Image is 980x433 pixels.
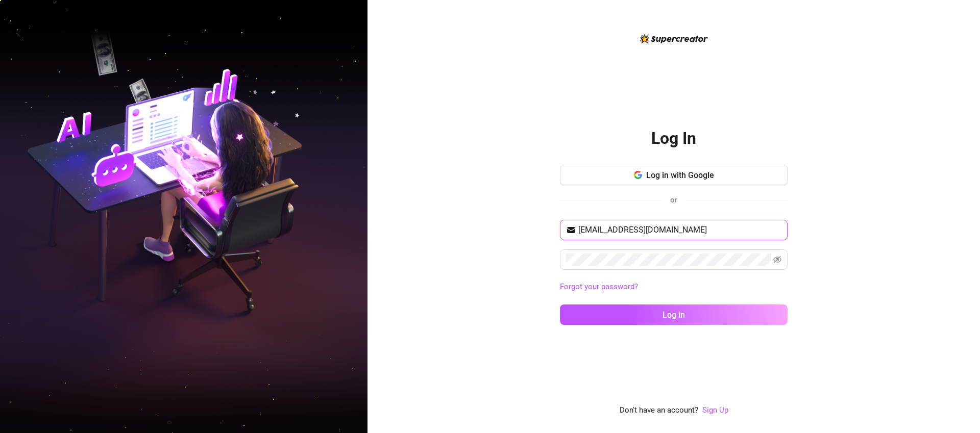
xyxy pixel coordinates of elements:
a: Forgot your password? [560,282,638,291]
a: Forgot your password? [560,281,788,293]
button: Log in with Google [560,165,788,185]
h2: Log In [651,128,696,149]
span: or [670,195,677,205]
button: Log in [560,304,788,325]
span: Don't have an account? [620,404,698,417]
span: eye-invisible [773,256,781,264]
span: Log in [663,310,685,320]
span: Log in with Google [646,170,714,180]
a: Sign Up [702,405,728,415]
a: Sign Up [702,404,728,417]
img: logo-BBDzfeDw.svg [640,34,708,43]
input: Your email [578,224,781,236]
